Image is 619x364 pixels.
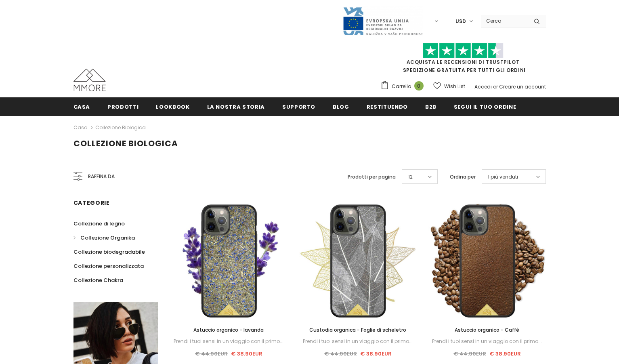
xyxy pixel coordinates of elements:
[73,97,90,116] a: Casa
[156,97,189,116] a: Lookbook
[444,82,465,90] span: Wish List
[170,337,287,346] div: Prendi i tuoi sensi in un viaggio con il primo...
[207,103,265,111] span: La nostra storia
[342,6,423,36] img: Javni Razpis
[282,97,315,116] a: supporto
[107,97,138,116] a: Prodotti
[333,103,349,111] span: Blog
[73,138,178,149] span: Collezione biologica
[333,97,349,116] a: Blog
[207,97,265,116] a: La nostra storia
[367,103,408,111] span: Restituendo
[450,173,476,181] label: Ordina per
[433,79,465,93] a: Wish List
[414,81,424,90] span: 0
[195,350,228,358] span: € 44.90EUR
[454,97,516,116] a: Segui il tuo ordine
[73,262,144,270] span: Collezione personalizzata
[299,326,416,335] a: Custodia organica - Foglie di scheletro
[73,123,88,133] a: Casa
[367,97,408,116] a: Restituendo
[73,259,144,273] a: Collezione personalizzata
[454,103,516,111] span: Segui il tuo ordine
[107,103,138,111] span: Prodotti
[455,326,519,333] span: Astuccio organico - Caffè
[488,173,518,181] span: I più venduti
[380,80,428,93] a: Carrello 0
[499,83,546,90] a: Creare un account
[73,248,145,256] span: Collezione biodegradabile
[423,43,504,59] img: Fidati di Pilot Stars
[348,173,396,181] label: Prodotti per pagina
[80,234,135,242] span: Collezione Organika
[342,17,423,24] a: Javni Razpis
[425,103,436,111] span: B2B
[455,17,466,25] span: USD
[453,350,486,358] span: € 44.90EUR
[425,97,436,116] a: B2B
[73,273,123,287] a: Collezione Chakra
[481,15,528,27] input: Search Site
[428,326,546,335] a: Astuccio organico - Caffè
[73,217,125,231] a: Collezione di legno
[489,350,521,358] span: € 38.90EUR
[407,59,520,65] a: Acquista le recensioni di TrustPilot
[73,276,123,284] span: Collezione Chakra
[324,350,357,358] span: € 44.90EUR
[95,124,146,131] a: Collezione biologica
[309,326,406,333] span: Custodia organica - Foglie di scheletro
[73,69,106,91] img: Casi MMORE
[392,82,411,90] span: Carrello
[73,220,125,227] span: Collezione di legno
[474,83,492,90] a: Accedi
[73,231,135,245] a: Collezione Organika
[380,46,546,74] span: SPEDIZIONE GRATUITA PER TUTTI GLI ORDINI
[73,103,90,111] span: Casa
[73,199,110,207] span: Categorie
[88,172,115,181] span: Raffina da
[193,326,264,333] span: Astuccio organico - lavanda
[360,350,392,358] span: € 38.90EUR
[231,350,262,358] span: € 38.90EUR
[156,103,189,111] span: Lookbook
[73,245,145,259] a: Collezione biodegradabile
[493,83,498,90] span: or
[299,337,416,346] div: Prendi i tuoi sensi in un viaggio con il primo...
[408,173,413,181] span: 12
[282,103,315,111] span: supporto
[428,337,546,346] div: Prendi i tuoi sensi in un viaggio con il primo...
[170,326,287,335] a: Astuccio organico - lavanda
